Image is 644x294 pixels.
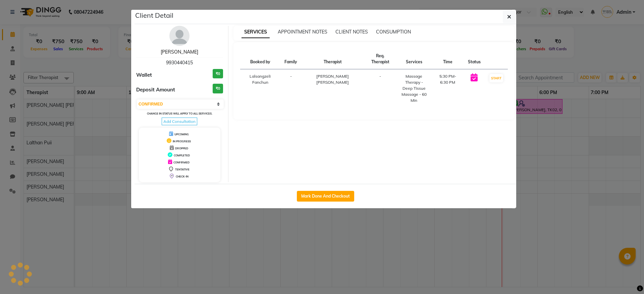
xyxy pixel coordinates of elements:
[489,74,503,82] button: START
[175,147,188,150] span: DROPPED
[396,49,431,69] th: Services
[364,69,397,108] td: -
[400,73,427,103] div: Massage Therapy - Deep Tissue Massage - 60 Min
[280,69,301,108] td: -
[241,26,270,38] span: SERVICES
[278,29,327,35] span: APPOINTMENT NOTES
[376,29,411,35] span: CONSUMPTION
[169,26,190,46] img: avatar
[135,10,173,20] h5: Client Detail
[174,133,189,136] span: UPCOMING
[213,69,223,79] h3: ₹0
[173,161,190,164] span: CONFIRMED
[161,49,198,55] a: [PERSON_NAME]
[240,49,281,69] th: Booked by
[301,49,364,69] th: Therapist
[316,74,349,85] span: [PERSON_NAME] [PERSON_NAME]
[432,69,464,108] td: 5:30 PM-6:30 PM
[280,49,301,69] th: Family
[297,191,354,202] button: Mark Done And Checkout
[213,84,223,93] h3: ₹0
[162,118,197,125] span: Add Consultation
[364,49,397,69] th: Req. Therapist
[136,71,152,79] span: Wallet
[147,112,212,115] small: Change in status will apply to all services.
[174,154,190,157] span: COMPLETED
[175,168,190,171] span: TENTATIVE
[166,60,193,66] span: 9930440415
[176,175,189,178] span: CHECK-IN
[136,86,175,94] span: Deposit Amount
[173,140,191,143] span: IN PROGRESS
[432,49,464,69] th: Time
[464,49,485,69] th: Status
[240,69,281,108] td: Lalsangzeli Fanchun
[335,29,368,35] span: CLIENT NOTES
